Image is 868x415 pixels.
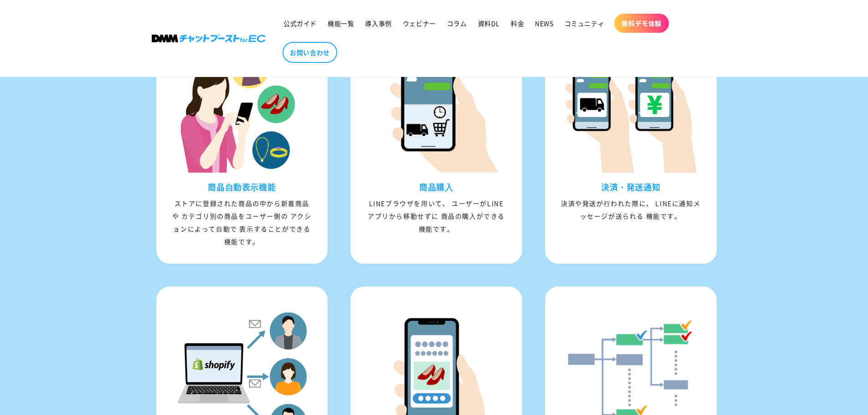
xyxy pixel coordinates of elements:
[322,14,360,33] a: 機能一覧
[159,197,326,248] div: ストアに登録された商品の中から新着商品や カテゴリ別の商品をユーザー側の アクションによって⾃動で 表⽰することができる機能です。
[397,14,442,33] a: ウェビナー
[172,33,312,173] img: 商品⾃動表⽰機能
[565,19,605,27] span: コミュニティ
[621,19,662,27] span: 無料デモ体験
[290,48,330,56] span: お問い合わせ
[547,182,714,192] h3: 決済・発送通知
[529,14,559,33] a: NEWS
[360,14,397,33] a: 導入事例
[353,182,520,192] h3: 商品購⼊
[152,35,266,42] img: 株式会社DMM Boost
[511,19,524,27] span: 料金
[283,19,317,27] span: 公式ガイド
[282,42,337,63] a: お問い合わせ
[505,14,529,33] a: 料金
[473,14,505,33] a: 資料DL
[478,19,500,27] span: 資料DL
[559,14,610,33] a: コミュニティ
[365,19,391,27] span: 導入事例
[614,14,669,33] a: 無料デモ体験
[535,19,553,27] span: NEWS
[561,33,701,173] img: 決済・発送通知
[366,33,506,173] img: 商品購⼊
[353,197,520,235] div: LINEブラウザを⽤いて、 ユーザーがLINEアプリから移動せずに 商品の購⼊ができる機能です。
[547,197,714,222] div: 決済や発送が⾏われた際に、 LINEに通知メッセージが送られる 機能です。
[159,182,326,192] h3: 商品⾃動表⽰機能
[403,19,436,27] span: ウェビナー
[328,19,354,27] span: 機能一覧
[278,14,322,33] a: 公式ガイド
[442,14,473,33] a: コラム
[447,19,467,27] span: コラム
